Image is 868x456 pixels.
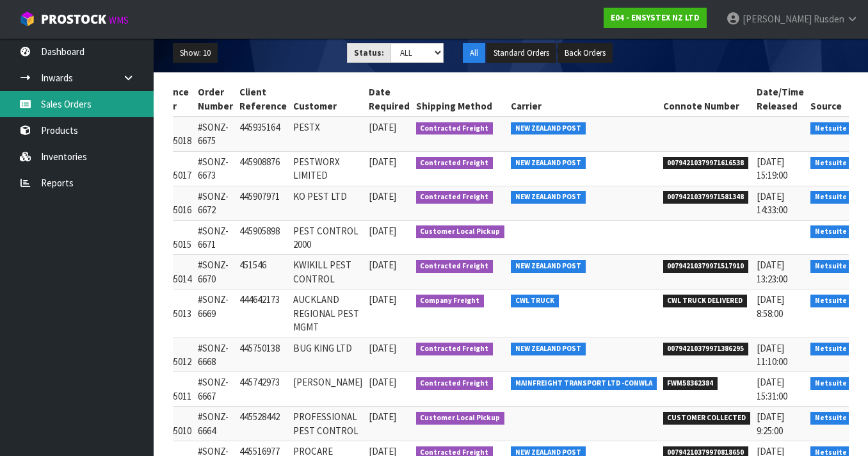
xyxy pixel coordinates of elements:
[810,343,851,355] span: Netsuite
[369,225,396,237] span: [DATE]
[757,411,784,436] span: [DATE] 9:25:00
[290,289,366,338] td: AUCKLAND REGIONAL PEST MGMT
[290,255,366,289] td: KWIKILL PEST CONTROL
[757,376,787,402] span: [DATE] 15:31:00
[369,190,396,202] span: [DATE]
[195,151,236,186] td: #SONZ-6673
[413,82,508,117] th: Shipping Method
[236,407,290,441] td: 445528442
[236,220,290,255] td: 445905898
[663,260,749,273] span: 00794210379971517910
[195,338,236,372] td: #SONZ-6668
[558,43,613,63] button: Back Orders
[236,82,290,117] th: Client Reference
[19,11,35,27] img: cube-alt.png
[236,289,290,338] td: 444642173
[236,338,290,372] td: 445750138
[663,377,718,390] span: FWM58362384
[511,295,559,307] span: CWL TRUCK
[807,82,855,117] th: Source
[195,255,236,289] td: #SONZ-6670
[416,377,494,390] span: Contracted Freight
[290,117,366,151] td: PESTX
[195,186,236,220] td: #SONZ-6672
[366,82,413,117] th: Date Required
[416,343,494,355] span: Contracted Freight
[810,157,851,170] span: Netsuite
[290,186,366,220] td: KO PEST LTD
[511,377,657,390] span: MAINFREIGHT TRANSPORT LTD -CONWLA
[173,43,218,63] button: Show: 10
[236,117,290,151] td: 445935164
[663,191,749,204] span: 00794210379971581348
[486,43,556,63] button: Standard Orders
[290,220,366,255] td: PEST CONTROL 2000
[290,338,366,372] td: BUG KING LTD
[236,186,290,220] td: 445907971
[195,82,236,117] th: Order Number
[290,82,366,117] th: Customer
[369,293,396,305] span: [DATE]
[41,11,106,28] span: ProStock
[354,47,384,58] strong: Status:
[810,377,851,390] span: Netsuite
[511,122,586,135] span: NEW ZEALAND POST
[463,43,485,63] button: All
[369,376,396,388] span: [DATE]
[663,412,751,425] span: CUSTOMER COLLECTED
[369,121,396,133] span: [DATE]
[290,151,366,186] td: PESTWORX LIMITED
[757,156,787,181] span: [DATE] 15:19:00
[663,295,748,307] span: CWL TRUCK DELIVERED
[195,289,236,338] td: #SONZ-6669
[416,295,485,307] span: Company Freight
[810,260,851,273] span: Netsuite
[511,191,586,204] span: NEW ZEALAND POST
[753,82,807,117] th: Date/Time Released
[236,151,290,186] td: 445908876
[810,225,851,238] span: Netsuite
[236,255,290,289] td: 451546
[236,372,290,407] td: 445742973
[369,411,396,423] span: [DATE]
[369,259,396,271] span: [DATE]
[810,191,851,204] span: Netsuite
[663,343,749,355] span: 00794210379971386295
[611,12,700,23] strong: E04 - ENSYSTEX NZ LTD
[810,122,851,135] span: Netsuite
[660,82,754,117] th: Connote Number
[508,82,660,117] th: Carrier
[814,13,844,25] span: Rusden
[195,117,236,151] td: #SONZ-6675
[416,412,505,425] span: Customer Local Pickup
[369,156,396,168] span: [DATE]
[810,412,851,425] span: Netsuite
[511,157,586,170] span: NEW ZEALAND POST
[757,190,787,216] span: [DATE] 14:33:00
[416,191,494,204] span: Contracted Freight
[290,372,366,407] td: [PERSON_NAME]
[511,260,586,273] span: NEW ZEALAND POST
[416,225,505,238] span: Customer Local Pickup
[757,259,787,284] span: [DATE] 13:23:00
[511,343,586,355] span: NEW ZEALAND POST
[290,407,366,441] td: PROFESSIONAL PEST CONTROL
[416,122,494,135] span: Contracted Freight
[195,372,236,407] td: #SONZ-6667
[195,407,236,441] td: #SONZ-6664
[369,342,396,354] span: [DATE]
[810,295,851,307] span: Netsuite
[416,157,494,170] span: Contracted Freight
[743,13,812,25] span: [PERSON_NAME]
[663,157,749,170] span: 00794210379971616538
[757,293,784,319] span: [DATE] 8:58:00
[416,260,494,273] span: Contracted Freight
[757,342,787,368] span: [DATE] 11:10:00
[195,220,236,255] td: #SONZ-6671
[109,14,129,26] small: WMS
